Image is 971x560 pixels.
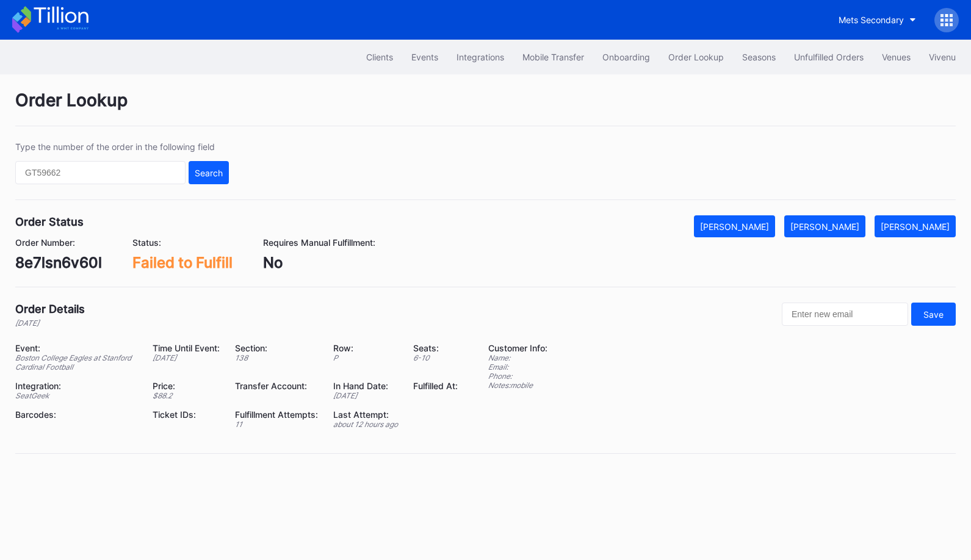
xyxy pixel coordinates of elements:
div: Fulfilled At: [413,381,458,391]
div: Seats: [413,343,458,353]
div: Phone: [488,372,547,381]
div: Customer Info: [488,343,547,353]
button: Order Lookup [659,46,733,68]
div: [DATE] [15,318,85,328]
div: Integration: [15,381,137,391]
div: Event: [15,343,137,353]
div: Last Attempt: [333,409,398,420]
button: [PERSON_NAME] [694,215,775,237]
div: Type the number of the order in the following field [15,142,229,152]
div: 8e7lsn6v60l [15,254,102,271]
div: Order Details [15,303,85,315]
div: No [263,254,375,271]
div: Unfulfilled Orders [794,52,864,62]
button: Search [189,161,229,184]
div: [DATE] [153,353,220,362]
div: Name: [488,353,547,362]
div: [PERSON_NAME] [881,221,950,232]
div: Ticket IDs: [153,409,220,420]
div: Venues [882,52,911,62]
button: Unfulfilled Orders [785,46,873,68]
div: Mobile Transfer [522,52,584,62]
div: Order Lookup [15,90,956,126]
div: Status: [132,237,233,248]
button: Events [402,46,447,68]
div: Price: [153,381,220,391]
button: Mets Secondary [829,9,925,31]
div: SeatGeek [15,391,137,400]
div: [PERSON_NAME] [790,221,859,232]
div: Mets Secondary [839,15,904,25]
div: Section: [235,343,318,353]
button: Vivenu [920,46,965,68]
div: Seasons [742,52,776,62]
div: Failed to Fulfill [132,254,233,271]
button: Save [911,303,956,326]
div: Boston College Eagles at Stanford Cardinal Football [15,353,137,372]
div: Clients [366,52,393,62]
div: Requires Manual Fulfillment: [263,237,375,248]
button: Clients [357,46,402,68]
input: GT59662 [15,161,186,184]
div: In Hand Date: [333,381,398,391]
div: 138 [235,353,318,362]
div: [DATE] [333,391,398,400]
div: Search [195,168,223,178]
div: Email: [488,362,547,372]
input: Enter new email [782,303,908,326]
div: Save [923,309,944,320]
button: [PERSON_NAME] [784,215,865,237]
div: Integrations [457,52,504,62]
button: [PERSON_NAME] [875,215,956,237]
div: Onboarding [602,52,650,62]
div: Order Number: [15,237,102,248]
div: $ 88.2 [153,391,220,400]
div: 11 [235,420,318,429]
div: Transfer Account: [235,381,318,391]
button: Mobile Transfer [513,46,593,68]
div: Vivenu [929,52,956,62]
div: Time Until Event: [153,343,220,353]
div: Order Status [15,215,84,228]
button: Seasons [733,46,785,68]
button: Onboarding [593,46,659,68]
div: P [333,353,398,362]
div: [PERSON_NAME] [700,221,769,232]
div: Fulfillment Attempts: [235,409,318,420]
div: Events [411,52,438,62]
div: Notes: mobile [488,381,547,390]
div: Barcodes: [15,409,137,420]
div: Order Lookup [668,52,724,62]
button: Integrations [447,46,513,68]
div: 6 - 10 [413,353,458,362]
div: about 12 hours ago [333,420,398,429]
div: Row: [333,343,398,353]
button: Venues [873,46,920,68]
